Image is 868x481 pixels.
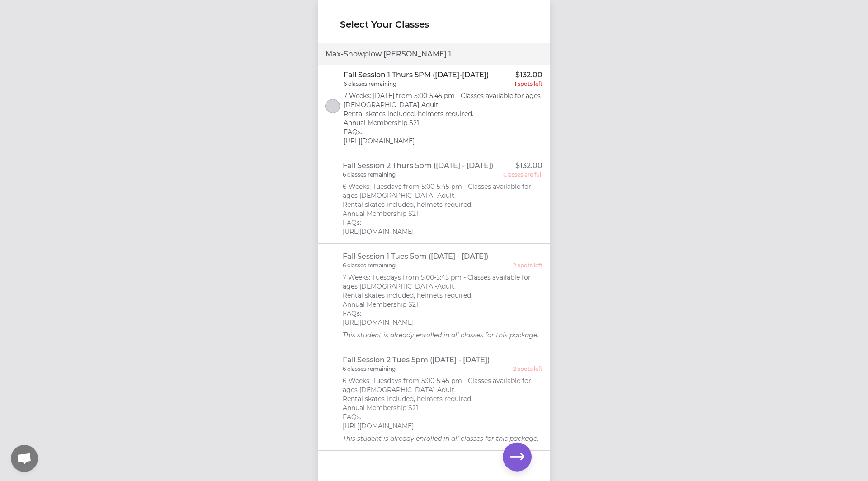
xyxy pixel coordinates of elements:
[343,273,543,327] p: 7 Weeks: Tuesdays from 5:00-5:45 pm - Classes available for ages [DEMOGRAPHIC_DATA]-Adult. Rental...
[340,18,528,31] h1: Select Your Classes
[325,99,340,113] button: select class
[343,251,488,262] p: Fall Session 1 Tues 5pm ([DATE] - [DATE])
[513,365,542,373] p: 2 spots left
[343,376,543,430] p: 6 Weeks: Tuesdays from 5:00-5:45 pm - Classes available for ages [DEMOGRAPHIC_DATA]-Adult. Rental...
[318,43,550,65] div: Max - Snowplow [PERSON_NAME] 1
[513,262,542,269] p: 2 spots left
[343,262,396,269] p: 6 classes remaining
[343,434,543,443] p: This student is already enrolled in all classes for this package.
[343,171,396,178] p: 6 classes remaining
[343,355,490,365] p: Fall Session 2 Tues 5pm ([DATE] - [DATE])
[343,331,543,340] p: This student is already enrolled in all classes for this package.
[514,80,542,88] p: 1 spots left
[343,160,493,171] p: Fall Session 2 Thurs 5pm ([DATE] - [DATE])
[343,182,543,236] p: 6 Weeks: Tuesdays from 5:00-5:45 pm - Classes available for ages [DEMOGRAPHIC_DATA]-Adult. Rental...
[343,365,396,373] p: 6 classes remaining
[11,445,38,472] div: Open chat
[515,160,542,171] p: $132.00
[344,80,396,88] p: 6 classes remaining
[503,171,542,178] p: Classes are full
[344,91,542,145] p: 7 Weeks: [DATE] from 5:00-5:45 pm - Classes available for ages [DEMOGRAPHIC_DATA]-Adult. Rental s...
[515,70,542,80] p: $132.00
[344,70,489,80] p: Fall Session 1 Thurs 5PM ([DATE]-[DATE])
